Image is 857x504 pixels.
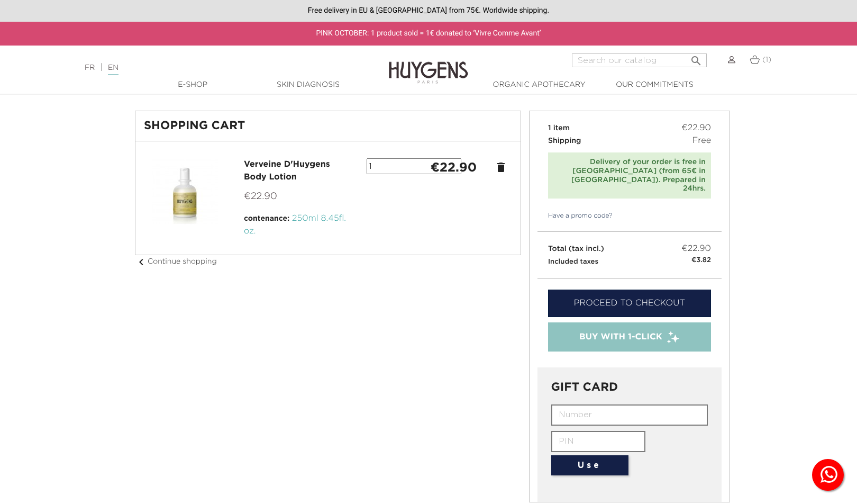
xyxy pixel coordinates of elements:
[244,214,346,236] span: 250ml 8.45fl. oz.
[244,192,277,201] span: €22.90
[244,215,289,222] span: contenance:
[85,64,95,71] a: FR
[681,122,711,134] span: €22.90
[140,79,245,91] a: E-Shop
[135,258,217,265] a: chevron_leftContinue shopping
[687,50,706,65] button: 
[551,404,708,426] input: Number
[548,245,604,253] span: Total (tax incl.)
[486,79,592,91] a: Organic Apothecary
[553,158,706,193] div: Delivery of your order is free in [GEOGRAPHIC_DATA] (from 65€ in [GEOGRAPHIC_DATA]). Prepared in ...
[762,56,771,64] span: (1)
[144,120,512,132] h1: Shopping Cart
[255,79,361,91] a: Skin Diagnosis
[548,137,581,145] span: Shipping
[244,160,330,182] a: Verveine D'Huygens Body Lotion
[750,56,771,64] a: (1)
[691,255,711,266] small: €3.82
[551,381,708,394] h3: GIFT CARD
[389,44,468,85] img: Huygens
[548,290,711,317] a: Proceed to checkout
[537,211,613,221] a: Have a promo code?
[135,256,148,268] i: chevron_left
[692,134,711,147] span: Free
[572,53,707,67] input: Search
[548,124,570,132] span: 1 item
[690,51,703,64] i: 
[152,158,218,224] img: Verveine D\'Huygens Body Lotion
[495,161,507,174] a: delete
[551,431,645,452] input: PIN
[79,61,349,74] div: |
[431,161,477,174] strong: €22.90
[551,455,628,475] button: Use
[548,258,598,265] small: Included taxes
[108,64,118,75] a: EN
[601,79,707,91] a: Our commitments
[681,242,711,255] span: €22.90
